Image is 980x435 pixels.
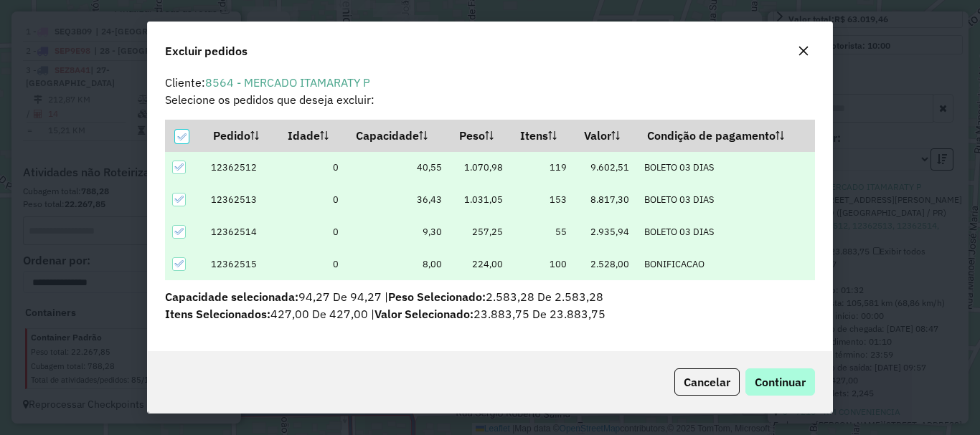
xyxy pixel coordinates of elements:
th: Condição de pagamento [637,120,815,151]
td: 2.528,00 [574,248,637,280]
td: 12362515 [204,248,278,280]
td: 12362514 [204,216,278,248]
th: Idade [278,120,346,151]
td: BOLETO 03 DIAS [637,183,815,216]
td: 119 [511,151,575,183]
td: 36,43 [346,183,449,216]
td: 9.602,51 [574,151,637,183]
td: BOLETO 03 DIAS [637,216,815,248]
th: Peso [449,120,510,151]
p: 94,27 De 94,27 | 2.583,28 De 2.583,28 [165,288,815,305]
td: 8,00 [346,248,449,280]
td: 8.817,30 [574,183,637,216]
th: Pedido [204,120,278,151]
td: 1.070,98 [449,151,510,183]
td: 0 [278,216,346,248]
td: 55 [511,216,575,248]
span: Cliente: [165,75,370,90]
th: Itens [511,120,575,151]
td: 224,00 [449,248,510,280]
td: 1.031,05 [449,183,510,216]
th: Valor [574,120,637,151]
td: 9,30 [346,216,449,248]
td: 100 [511,248,575,280]
span: 427,00 De 427,00 | [165,307,374,321]
td: BONIFICACAO [637,248,815,280]
td: 153 [511,183,575,216]
a: 8564 - MERCADO ITAMARATY P [205,75,370,90]
span: Peso Selecionado: [388,290,486,304]
td: 0 [278,183,346,216]
button: Cancelar [674,368,740,396]
td: 257,25 [449,216,510,248]
td: 12362512 [204,151,278,183]
span: Itens Selecionados: [165,307,270,321]
p: 23.883,75 De 23.883,75 [165,305,815,322]
span: Continuar [755,375,806,389]
th: Capacidade [346,120,449,151]
span: Excluir pedidos [165,42,248,59]
p: Selecione os pedidos que deseja excluir: [165,91,815,108]
td: 0 [278,248,346,280]
td: 2.935,94 [574,216,637,248]
span: Cancelar [684,375,730,389]
td: 0 [278,151,346,183]
td: 40,55 [346,151,449,183]
span: Valor Selecionado: [374,307,473,321]
td: 12362513 [204,183,278,216]
button: Continuar [745,368,815,396]
td: BOLETO 03 DIAS [637,151,815,183]
span: Capacidade selecionada: [165,290,298,304]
